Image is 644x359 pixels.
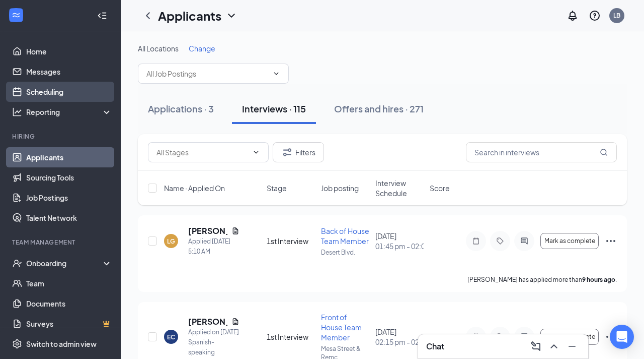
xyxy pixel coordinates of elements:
div: Applied on [DATE] [188,327,239,337]
input: Search in interviews [466,142,617,162]
div: EC [167,333,175,341]
svg: Ellipses [605,235,617,247]
svg: Document [231,227,239,235]
span: Back of House Team Member [321,226,369,246]
svg: Note [470,333,482,341]
svg: ChevronUp [548,340,560,352]
svg: Filter [281,146,293,158]
div: [DATE] [375,231,424,251]
a: Sourcing Tools [26,167,112,188]
svg: ActiveChat [518,333,530,341]
div: 1st Interview [267,332,315,342]
button: ComposeMessage [528,338,544,354]
svg: MagnifyingGlass [600,148,608,156]
svg: ActiveChat [518,237,530,245]
svg: Document [231,318,239,326]
input: All Job Postings [146,68,268,79]
span: Mark as complete [544,237,595,245]
button: Filter Filters [273,142,324,162]
span: Interview Schedule [375,178,424,198]
span: Job posting [321,183,359,193]
p: Desert Blvd. [321,248,369,257]
div: Switch to admin view [26,339,97,349]
span: Mark as complete [544,333,595,340]
a: Job Postings [26,188,112,208]
span: Stage [267,183,287,193]
h3: Chat [426,341,444,352]
div: Interviews · 115 [242,102,306,115]
a: Team [26,273,112,293]
button: Mark as complete [540,329,599,345]
span: All Locations [138,44,179,53]
div: Team Management [12,238,110,247]
h1: Applicants [158,7,221,24]
div: Spanish-speaking [188,337,239,357]
a: Talent Network [26,208,112,228]
a: Documents [26,293,112,314]
svg: ChevronDown [252,148,260,156]
button: ChevronUp [546,338,562,354]
svg: Note [470,237,482,245]
span: 02:15 pm - 02:30 pm [375,337,424,347]
a: Applicants [26,147,112,167]
svg: UserCheck [12,258,22,268]
svg: Tag [494,333,506,341]
div: Applications · 3 [148,102,214,115]
div: Applied [DATE] 5:10 AM [188,236,239,257]
svg: ComposeMessage [530,340,542,352]
span: 01:45 pm - 02:00 pm [375,241,424,251]
div: [DATE] [375,327,424,347]
b: 9 hours ago [582,276,615,283]
svg: Tag [494,237,506,245]
a: Messages [26,62,112,82]
a: SurveysCrown [26,314,112,334]
h5: [PERSON_NAME] [188,316,227,327]
span: Score [430,183,450,193]
a: Home [26,41,112,62]
p: [PERSON_NAME] has applied more than . [467,275,617,284]
svg: Minimize [566,340,578,352]
span: Change [189,44,215,53]
svg: Analysis [12,107,22,117]
svg: Collapse [97,11,107,21]
span: Front of House Team Member [321,313,362,342]
button: Mark as complete [540,233,599,249]
svg: QuestionInfo [589,10,601,22]
svg: WorkstreamLogo [11,10,21,20]
svg: Notifications [567,10,579,22]
svg: ChevronDown [272,70,280,78]
span: Name · Applied On [164,183,225,193]
a: Scheduling [26,82,112,102]
div: Reporting [26,107,113,117]
div: 1st Interview [267,236,315,246]
div: Hiring [12,132,110,141]
div: Open Intercom Messenger [610,325,634,349]
div: Offers and hires · 271 [334,102,424,115]
button: Minimize [564,338,580,354]
svg: ChevronLeft [142,10,154,22]
div: Onboarding [26,258,104,268]
svg: Ellipses [605,331,617,343]
div: LB [613,11,620,20]
h5: [PERSON_NAME] [188,225,227,236]
div: LG [167,237,175,246]
svg: Settings [12,339,22,349]
input: All Stages [156,147,248,158]
svg: ChevronDown [225,10,237,22]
